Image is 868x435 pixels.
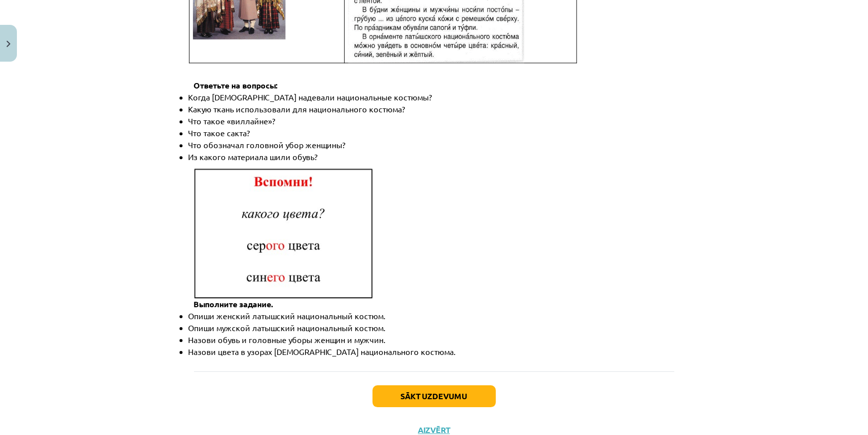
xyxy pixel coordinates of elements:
span: ие. [262,299,274,309]
span: Ответьте на вопросы: [194,80,279,90]
span: Опиши женский латышский национальный костюм. [189,311,386,321]
span: Что такое «виллайне»? [189,116,276,126]
span: Назови цвета в узорах [DEMOGRAPHIC_DATA] национального костюма [189,347,454,356]
span: Назови обувь и головные уборы женщин и мужчин. [189,335,386,345]
span: Что такое сакта? [189,128,250,138]
span: кий национальный костюм. [281,323,386,333]
span: Когда [DEMOGRAPHIC_DATA] надевали национальные костюмы? [189,92,432,102]
span: Из какого материала шили обувь? [189,152,318,162]
button: Sākt uzdevumu [373,385,496,407]
span: Что обозначал головной убор женщины? [189,140,346,150]
img: icon-close-lesson-0947bae3869378f0d4975bcd49f059093ad1ed9edebbc8119c70593378902aed.svg [6,41,10,47]
button: Aizvērt [415,425,453,435]
span: Какую ткань использовали для национального костюма? [189,104,405,114]
span: . [454,347,456,356]
span: Опиши мужской латышс [189,323,281,333]
span: Выполните задан [194,299,262,309]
